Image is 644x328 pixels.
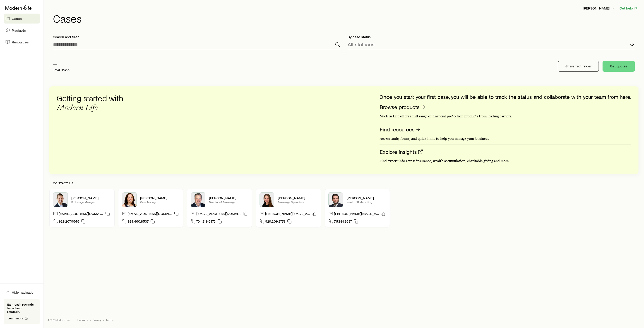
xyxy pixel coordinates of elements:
p: Once you start your first case, you will be able to track the status and collaborate with your te... [380,94,631,100]
a: Licenses [77,318,88,322]
p: [PERSON_NAME] [71,196,111,200]
span: 929.207.9545 [59,219,79,225]
p: [PERSON_NAME][EMAIL_ADDRESS][DOMAIN_NAME] [334,211,379,217]
a: Products [4,25,40,35]
p: © 2025 Modern Life [48,318,70,322]
a: Resources [4,37,40,47]
button: Hide navigation [4,287,40,297]
img: Bryan Simmons [329,193,343,207]
p: [PERSON_NAME] [347,196,386,200]
p: Contact us [53,181,635,185]
p: Search and filter [53,35,340,39]
p: [PERSON_NAME] [278,196,317,200]
span: Learn more [7,317,24,320]
span: Hide navigation [12,290,36,295]
p: Share fact finder [565,64,591,68]
p: Case Manager [140,200,180,204]
p: [EMAIL_ADDRESS][DOMAIN_NAME] [59,211,103,217]
span: 929.460.8507 [127,219,149,225]
a: Terms [106,318,113,322]
span: Modern Life [57,103,98,112]
p: [PERSON_NAME] [583,6,615,10]
span: Cases [12,16,22,21]
p: Earn cash rewards for advisor referrals. [7,303,36,314]
p: Head of Underwriting [347,200,386,204]
p: Find expert info across insurance, wealth accumulation, charitable giving and more. [380,159,631,163]
span: 717.991.3687 [334,219,352,225]
a: Find resources [380,126,421,133]
h3: Getting started with [57,94,129,112]
p: Brokerage Operations [278,200,317,204]
button: Share fact finder [558,61,599,72]
button: Get quotes [603,61,635,72]
p: Director of Brokerage [209,200,248,204]
img: Heather McKee [122,193,137,207]
img: Trey Wall [191,193,205,207]
img: Nick Weiler [53,193,68,207]
div: Earn cash rewards for advisor referrals.Learn more [4,299,40,324]
p: Brokerage Manager [71,200,111,204]
button: Get help [619,6,639,11]
a: Browse products [380,104,426,111]
p: [PERSON_NAME] [209,196,248,200]
p: [PERSON_NAME] [140,196,180,200]
p: [PERSON_NAME][EMAIL_ADDRESS][DOMAIN_NAME] [265,211,310,217]
p: All statuses [348,41,375,48]
p: Access tools, forms, and quick links to help you manage your business. [380,136,631,141]
p: [EMAIL_ADDRESS][DOMAIN_NAME] [127,211,172,217]
span: Resources [12,40,29,44]
span: • [103,318,104,322]
span: 704.819.5976 [196,219,216,225]
p: By case status [348,35,635,39]
p: Total Cases [53,68,70,72]
span: Products [12,28,26,33]
button: [PERSON_NAME] [583,6,616,11]
a: Privacy [93,318,101,322]
h1: Cases [53,13,639,24]
p: — [53,61,70,67]
a: Cases [4,14,40,24]
span: 929.209.8778 [265,219,285,225]
p: [EMAIL_ADDRESS][DOMAIN_NAME] [196,211,241,217]
p: Modern Life offers a full range of financial protection products from leading carriers. [380,114,631,119]
a: Explore insights [380,148,423,155]
span: • [90,318,91,322]
img: Ellen Wall [260,193,274,207]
